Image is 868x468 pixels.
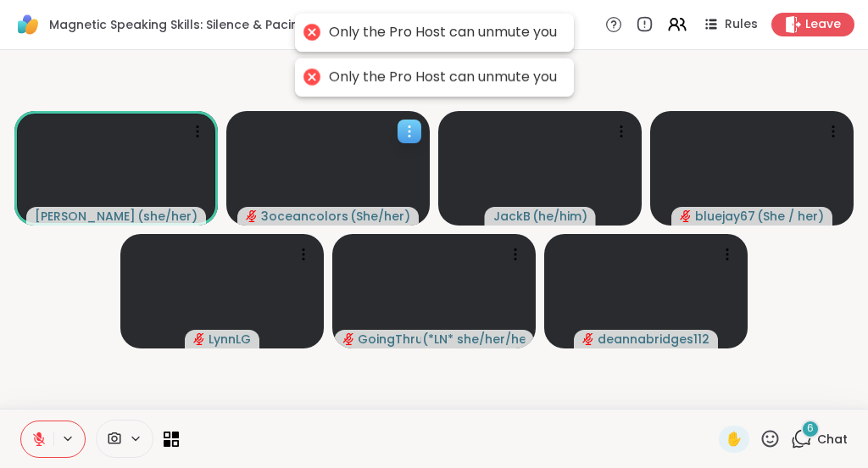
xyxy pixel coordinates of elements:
span: Magnetic Speaking Skills: Silence & Pacing [49,16,307,33]
span: GoingThruIt [358,331,420,348]
span: audio-muted [680,210,692,222]
span: Chat [817,431,848,448]
span: audio-muted [193,333,205,345]
span: ( she/her ) [137,208,198,225]
span: deannabridges112 [598,331,709,348]
span: ✋ [726,429,743,449]
img: ShareWell Logomark [14,10,42,39]
span: bluejay67 [695,208,755,225]
div: Only the Pro Host can unmute you [329,69,557,86]
span: audio-muted [342,333,354,345]
span: ( *LN* she/her/hers ) [422,331,526,348]
span: ( She / her ) [757,208,824,225]
span: 3oceancolors [261,208,348,225]
span: ( She/her ) [350,208,410,225]
span: Rules [725,16,758,33]
span: JackB [493,208,531,225]
span: 6 [807,421,814,436]
div: Only the Pro Host can unmute you [329,24,557,42]
span: Leave [805,16,841,33]
span: [PERSON_NAME] [35,208,136,225]
span: audio-muted [582,333,594,345]
span: LynnLG [209,331,251,348]
span: ( he/him ) [532,208,587,225]
span: audio-muted [246,210,258,222]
